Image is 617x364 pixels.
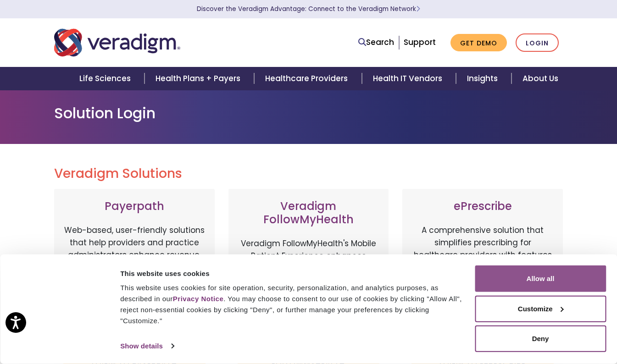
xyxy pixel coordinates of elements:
[411,200,554,213] h3: ePrescribe
[254,67,361,90] a: Healthcare Providers
[54,28,180,58] img: Veradigm logo
[238,237,380,337] p: Veradigm FollowMyHealth's Mobile Patient Experience enhances patient access via mobile devices, o...
[63,224,206,346] p: Web-based, user-friendly solutions that help providers and practice administrators enhance revenu...
[54,105,563,122] h1: Solution Login
[475,325,606,352] button: Deny
[120,282,464,326] div: This website uses cookies for site operation, security, personalization, and analytics purposes, ...
[68,67,145,90] a: Life Sciences
[145,67,254,90] a: Health Plans + Payers
[411,224,554,346] p: A comprehensive solution that simplifies prescribing for healthcare providers with features like ...
[475,265,606,292] button: Allow all
[54,166,563,182] h2: Veradigm Solutions
[362,67,456,90] a: Health IT Vendors
[475,295,606,322] button: Customize
[238,200,380,226] h3: Veradigm FollowMyHealth
[358,36,394,49] a: Search
[456,67,511,90] a: Insights
[404,37,436,48] a: Support
[120,339,173,353] a: Show details
[416,5,420,13] span: Learn More
[173,295,223,303] a: Privacy Notice
[120,268,464,279] div: This website uses cookies
[516,33,559,52] a: Login
[197,5,420,13] a: Discover the Veradigm Advantage: Connect to the Veradigm NetworkLearn More
[63,200,206,213] h3: Payerpath
[511,67,569,90] a: About Us
[450,34,507,52] a: Get Demo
